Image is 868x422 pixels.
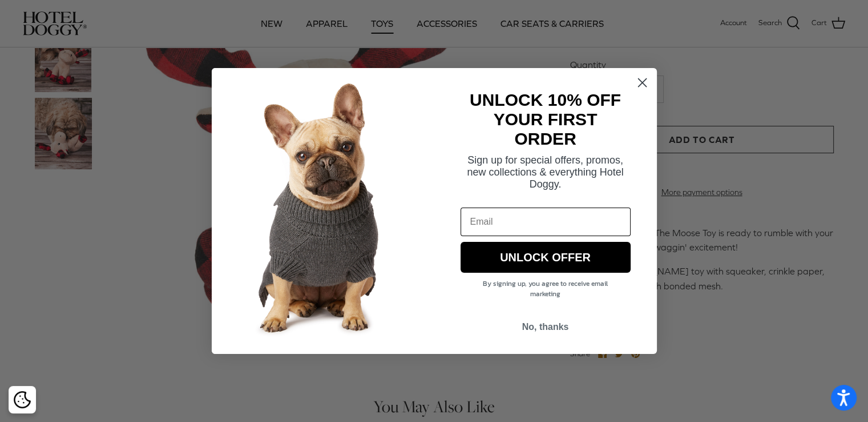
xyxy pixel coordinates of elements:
button: No, thanks [461,316,631,338]
div: Cookie policy [9,386,36,413]
strong: UNLOCK 10% OFF YOUR FIRST ORDER [470,90,621,148]
button: Cookie policy [12,390,32,410]
img: Cookie policy [14,391,31,408]
span: By signing up, you agree to receive email marketing [483,278,608,299]
span: Sign up for special offers, promos, new collections & everything Hotel Doggy. [467,154,623,190]
input: Email [461,208,631,236]
img: 7cf315d2-500c-4d0a-a8b4-098d5756016d.jpeg [212,68,434,354]
button: Close dialog [632,73,652,93]
button: UNLOCK OFFER [461,242,631,273]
